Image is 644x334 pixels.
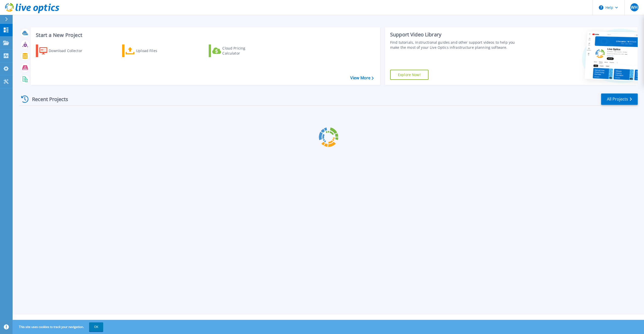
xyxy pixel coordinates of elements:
a: Explore Now! [390,70,428,80]
a: View More [350,76,374,80]
span: This site uses cookies to track your navigation. [14,322,103,331]
button: OK [89,322,103,331]
a: Download Collector [36,44,92,57]
div: Download Collector [49,46,89,56]
a: Cloud Pricing Calculator [209,44,265,57]
div: Recent Projects [19,93,75,105]
a: Upload Files [122,44,178,57]
div: Upload Files [136,46,176,56]
div: Support Video Library [390,31,521,38]
a: All Projects [601,93,638,105]
span: WH [631,5,638,9]
h3: Start a New Project [36,32,373,38]
div: Cloud Pricing Calculator [222,46,263,56]
div: Find tutorials, instructional guides and other support videos to help you make the most of your L... [390,40,521,50]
